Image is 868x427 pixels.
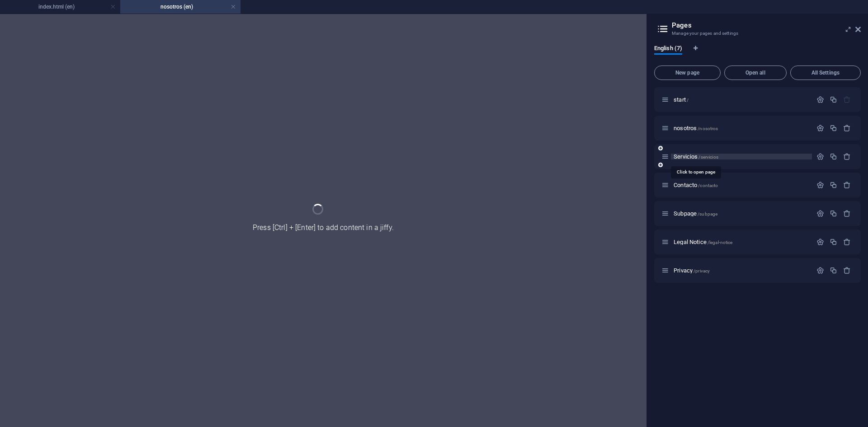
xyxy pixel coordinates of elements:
[698,126,718,131] span: /nosotros
[816,96,824,103] div: Settings
[671,267,812,273] div: Privacy/privacy
[790,66,861,80] button: All Settings
[830,210,837,217] div: Duplicate
[724,66,787,80] button: Open all
[794,70,857,75] span: All Settings
[843,238,851,246] div: Remove
[654,45,861,62] div: Language Tabs
[674,267,710,274] span: Click to open page
[843,181,851,189] div: Remove
[830,267,837,274] div: Duplicate
[674,153,718,160] span: Servicios
[816,124,824,132] div: Settings
[816,267,824,274] div: Settings
[816,210,824,217] div: Settings
[843,124,851,132] div: Remove
[674,210,717,217] span: Click to open page
[830,96,837,103] div: Duplicate
[698,155,718,160] span: /servicios
[672,21,861,29] h2: Pages
[843,96,851,103] div: The startpage cannot be deleted
[671,182,812,188] div: Contacto/contacto
[843,267,851,274] div: Remove
[674,125,718,131] span: Click to open page
[843,153,851,160] div: Remove
[816,181,824,189] div: Settings
[687,98,689,103] span: /
[674,182,718,188] span: Click to open page
[698,211,717,216] span: /subpage
[698,183,718,188] span: /contacto
[671,125,812,131] div: nosotros/nosotros
[708,240,733,245] span: /legal-notice
[693,268,710,273] span: /privacy
[674,239,732,245] span: Click to open page
[816,238,824,246] div: Settings
[830,238,837,246] div: Duplicate
[671,154,812,160] div: Servicios/servicios
[816,153,824,160] div: Settings
[843,210,851,217] div: Remove
[671,239,812,245] div: Legal Notice/legal-notice
[658,70,717,75] span: New page
[672,29,843,38] h3: Manage your pages and settings
[654,66,721,80] button: New page
[728,70,783,75] span: Open all
[830,181,837,189] div: Duplicate
[674,96,689,103] span: Click to open page
[654,43,682,56] span: English (7)
[671,97,812,103] div: start/
[671,211,812,216] div: Subpage/subpage
[830,153,837,160] div: Duplicate
[830,124,837,132] div: Duplicate
[120,2,241,12] h4: nosotros (en)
